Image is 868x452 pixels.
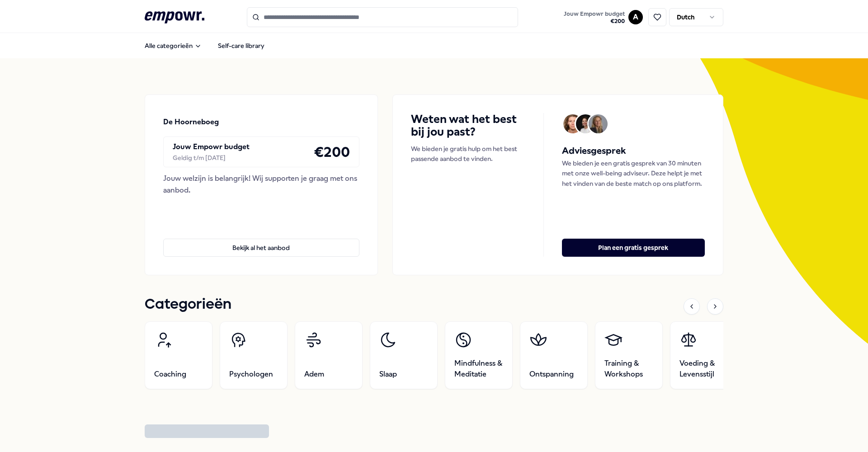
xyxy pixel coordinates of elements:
[562,239,705,257] button: Plan een gratis gesprek
[520,321,588,389] a: Ontspanning
[304,369,324,380] span: Adem
[628,10,643,24] button: A
[247,7,518,27] input: Search for products, categories or subcategories
[220,321,288,389] a: Psychologen
[211,37,272,55] a: Self-care library
[562,158,705,188] p: We bieden je een gratis gesprek van 30 minuten met onze well-being adviseur. Deze helpt je met he...
[679,358,728,380] span: Voeding & Levensstijl
[604,358,653,380] span: Training & Workshops
[670,321,738,389] a: Voeding & Levensstijl
[154,369,186,380] span: Coaching
[137,37,272,55] nav: Main
[562,144,705,158] h5: Adviesgesprek
[163,173,359,196] div: Jouw welzijn is belangrijk! Wij supporten je graag met ons aanbod.
[229,369,273,380] span: Psychologen
[445,321,513,389] a: Mindfulness & Meditatie
[145,321,212,389] a: Coaching
[595,321,663,389] a: Training & Workshops
[145,293,231,316] h1: Categorieën
[529,369,574,380] span: Ontspanning
[137,37,209,55] button: Alle categorieën
[163,116,219,128] p: De Hoorneboeg
[163,224,359,257] a: Bekijk al het aanbod
[454,358,503,380] span: Mindfulness & Meditatie
[295,321,363,389] a: Adem
[173,153,250,163] div: Geldig t/m [DATE]
[560,8,628,27] a: Jouw Empowr budget€200
[562,9,627,27] button: Jouw Empowr budget€200
[411,144,525,164] p: We bieden je gratis hulp om het best passende aanbod te vinden.
[173,141,250,153] p: Jouw Empowr budget
[379,369,397,380] span: Slaap
[411,113,525,138] h4: Weten wat het best bij jou past?
[564,10,625,18] span: Jouw Empowr budget
[370,321,438,389] a: Slaap
[163,239,359,257] button: Bekijk al het aanbod
[576,114,595,133] img: Avatar
[314,141,350,163] h4: € 200
[563,114,582,133] img: Avatar
[589,114,608,133] img: Avatar
[564,18,625,25] span: € 200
